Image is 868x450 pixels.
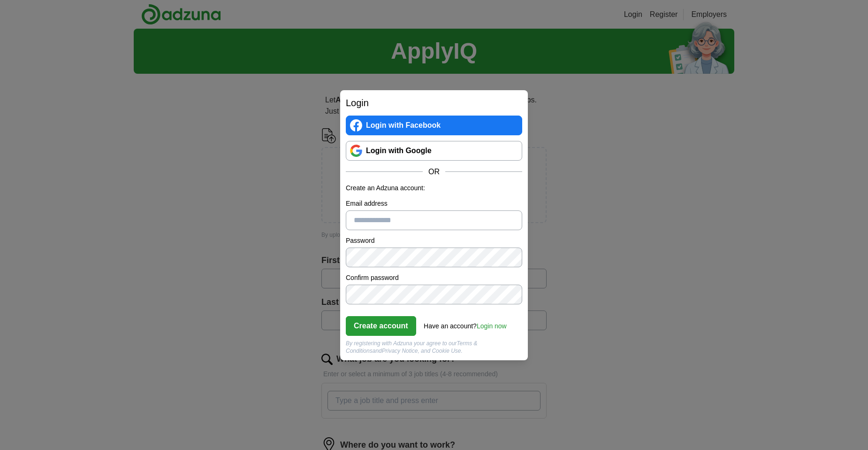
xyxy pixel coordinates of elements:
[346,236,522,246] label: Password
[424,316,507,331] div: Have an account?
[346,340,522,355] div: By registering with Adzuna your agree to our and , and Cookie Use.
[346,199,522,209] label: Email address
[382,348,418,354] a: Privacy Notice
[346,141,522,161] a: Login with Google
[346,316,416,336] button: Create account
[346,340,478,354] a: Terms & Conditions
[346,116,522,135] a: Login with Facebook
[346,96,522,110] h2: Login
[346,183,522,193] p: Create an Adzuna account:
[346,273,522,283] label: Confirm password
[477,322,507,330] a: Login now
[423,166,445,178] span: OR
